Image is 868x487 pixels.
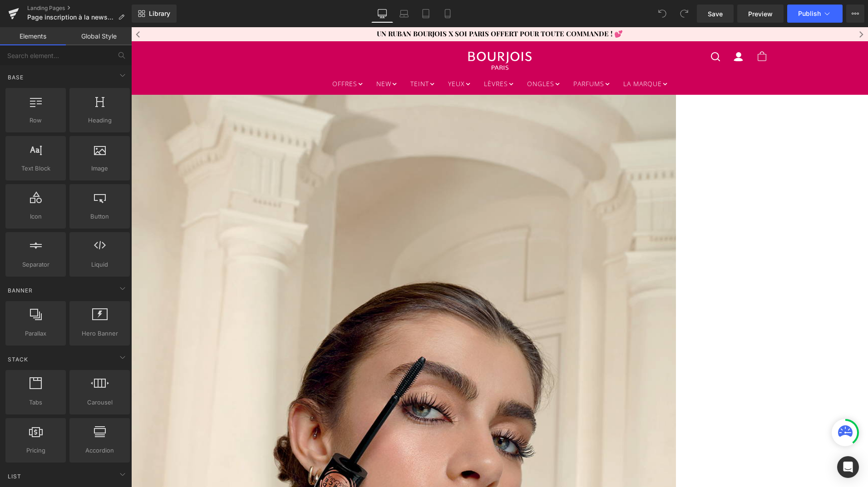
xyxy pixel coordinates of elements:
[272,46,310,68] a: TEINT
[415,5,437,23] a: Tablet
[8,260,63,269] span: Separator
[238,46,272,68] a: NEW
[748,9,773,19] span: Preview
[8,116,63,125] span: Row
[737,5,784,23] a: Preview
[371,5,393,23] a: Desktop
[437,5,459,23] a: Mobile
[72,329,127,338] span: Hero Banner
[393,5,415,23] a: Laptop
[846,5,864,23] button: More
[7,355,29,364] span: Stack
[72,116,127,125] span: Heading
[27,14,114,21] span: Page inscription à la newsletter
[653,5,671,23] button: Undo
[8,398,63,407] span: Tabs
[194,46,238,68] a: OFFRES
[72,260,127,269] span: Liquid
[675,5,693,23] button: Redo
[310,46,346,68] a: YEUX
[798,10,821,17] span: Publish
[27,5,132,12] a: Landing Pages
[7,73,25,82] span: Base
[389,46,435,68] a: ONGLES
[485,46,543,68] a: LA MARQUE
[132,5,177,23] a: New Library
[8,212,63,221] span: Icon
[7,286,34,295] span: Banner
[346,46,389,68] a: LÈVRES
[837,456,859,478] div: Open Intercom Messenger
[337,23,400,44] img: Bourjois
[7,472,22,481] span: List
[8,164,63,173] span: Text Block
[8,446,63,455] span: Pricing
[149,10,170,18] span: Library
[72,164,127,173] span: Image
[435,46,485,68] a: PARFUMS
[246,2,492,11] a: Un ruban Bourjois x Soi Paris offert pour toute commande ! 💕
[72,398,127,407] span: Carousel
[72,212,127,221] span: Button
[72,446,127,455] span: Accordion
[66,27,132,45] a: Global Style
[708,9,723,19] span: Save
[8,329,63,338] span: Parallax
[787,5,843,23] button: Publish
